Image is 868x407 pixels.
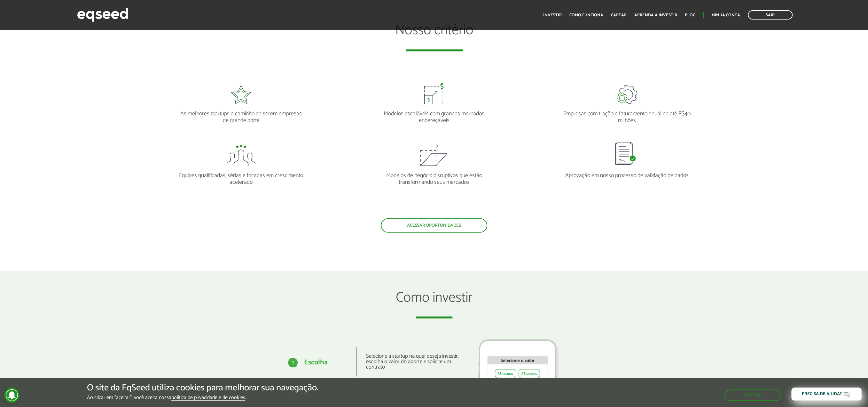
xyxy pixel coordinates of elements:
[563,104,691,124] p: Empresas com tração e faturamento anual de até R$40 milhões
[543,13,562,17] a: Investir
[87,383,318,393] h5: O site da EqSeed utiliza cookies para melhorar sua navegação.
[563,166,691,179] p: Aprovação em nosso processo de validação de dados
[712,13,740,17] a: Minha conta
[314,290,554,318] h2: Como investir
[288,358,298,367] div: 1
[634,13,677,17] a: Aprenda a investir
[611,13,627,17] a: Captar
[150,23,719,51] h2: Nosso critério
[569,13,603,17] a: Como funciona
[77,6,128,23] img: EqSeed
[748,10,793,20] a: Sair
[724,389,781,401] button: Aceitar
[685,13,695,17] a: Blog
[304,359,328,366] div: Escolha
[381,218,487,232] a: Acessar oportunidades
[87,395,318,401] p: Ao clicar em "aceitar", você aceita nossa .
[356,347,465,376] div: Selecione a startup na qual deseja investir, escolha o valor do aporte e solicite um contrato
[177,104,305,124] p: As melhores startups a caminho de serem empresas de grande porte
[370,166,498,186] p: Modelos de negócio disruptivos que estão transformando seus mercados
[177,166,305,186] p: Equipes qualificadas, sérias e focadas em crescimento acelerado
[370,104,498,124] p: Modelos escaláveis com grandes mercados endereçáveis
[171,395,245,401] a: política de privacidade e de cookies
